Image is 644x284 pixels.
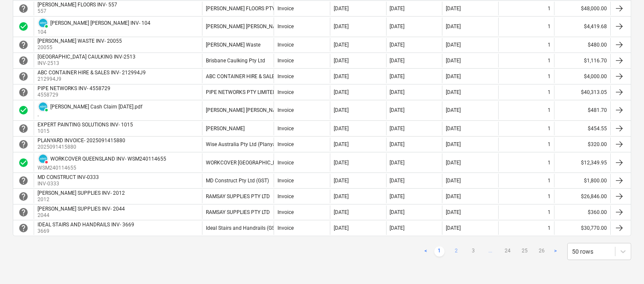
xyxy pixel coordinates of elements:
div: [DATE] [390,225,405,231]
span: help [18,139,29,149]
div: [DATE] [390,23,405,29]
div: [DATE] [390,209,405,215]
div: [DATE] [446,225,461,231]
a: Page 24 [502,246,513,257]
div: Invoice [277,73,294,79]
div: 1 [548,126,551,132]
div: 1 [548,42,551,48]
div: Invoice has been synced with Xero and its status is currently PAID [38,18,49,29]
div: [DATE] [390,141,405,147]
span: help [18,123,29,134]
div: [PERSON_NAME] SUPPLIES INV- 2044 [38,206,125,212]
div: Invoice [277,193,294,199]
div: [DATE] [334,141,349,147]
p: 4558729 [38,91,112,99]
div: RAMSAY SUPPLIES PTY LTD [206,209,270,215]
span: help [18,40,29,50]
div: [DATE] [390,58,405,64]
div: 1 [548,23,551,29]
div: PLANYARD INVOICE- 2025091415880 [38,138,125,143]
div: [DATE] [446,107,461,113]
span: check_circle [18,21,29,32]
p: 1015 [38,128,135,135]
div: [DATE] [334,160,349,166]
img: xero.svg [39,19,47,27]
div: [DATE] [390,160,405,166]
div: $30,770.00 [554,221,610,235]
div: Invoice [277,209,294,215]
div: Invoice is waiting for an approval [18,3,29,14]
div: [DATE] [334,89,349,95]
a: Page 2 [451,246,462,257]
div: [DATE] [446,73,461,79]
div: Invoice [277,126,294,132]
div: Invoice is waiting for an approval [18,139,29,149]
p: INV-0333 [38,180,101,187]
div: [DATE] [390,6,405,12]
div: [DATE] [446,193,461,199]
div: [PERSON_NAME] [206,126,245,132]
a: Page 26 [537,246,547,257]
p: - [38,112,142,120]
p: 20055 [38,44,124,51]
div: RAMSAY SUPPLIES PTY LTD [206,193,270,199]
div: Invoice [277,141,294,147]
div: 1 [548,193,551,199]
div: $26,846.00 [554,190,610,203]
a: Page 3 [468,246,479,257]
div: [DATE] [446,58,461,64]
div: 1 [548,107,551,113]
div: Invoice was approved [18,105,29,115]
div: Invoice is waiting for an approval [18,176,29,186]
div: 1 [548,73,551,79]
div: Invoice is waiting for an approval [18,71,29,82]
div: Invoice [277,23,294,29]
div: 1 [548,160,551,166]
div: Invoice has been synced with Xero and its status is currently DELETED [38,153,49,164]
div: PIPE NETWORKS INV- 4558729 [38,85,110,91]
div: $360.00 [554,205,610,219]
div: [PERSON_NAME] FLOORS PTY LTD [206,6,284,12]
div: [DATE] [334,6,349,12]
div: 1 [548,141,551,147]
div: [DATE] [446,160,461,166]
div: 1 [548,89,551,95]
div: [DATE] [446,89,461,95]
div: [DATE] [446,23,461,29]
div: Invoice has been synced with Xero and its status is currently PAID [38,101,49,112]
p: WSM240114655 [38,164,166,172]
div: $320.00 [554,138,610,151]
div: Invoice was approved [18,21,29,32]
div: $4,419.68 [554,18,610,36]
p: 212994J9 [38,76,147,83]
div: [PERSON_NAME] [PERSON_NAME] [206,23,285,29]
div: [DATE] [334,193,349,199]
div: [PERSON_NAME] [PERSON_NAME] INV- 104 [50,20,150,26]
div: Wise Australia Pty Ltd (Planyard) [206,141,282,147]
div: [PERSON_NAME] Waste [206,42,260,48]
span: help [18,207,29,217]
img: xero.svg [39,102,47,111]
div: $12,349.95 [554,153,610,172]
img: xero.svg [39,155,47,163]
a: ... [485,246,496,257]
div: Chat Widget [601,243,644,284]
div: [DATE] [446,141,461,147]
div: [DATE] [334,126,349,132]
p: 2044 [38,212,127,219]
a: Next page [550,246,560,257]
a: Page 1 is your current page [434,246,445,257]
p: 2025091415880 [38,143,127,151]
div: 1 [548,225,551,231]
div: [PERSON_NAME] [PERSON_NAME] Cash [206,107,298,113]
div: Invoice is waiting for an approval [18,191,29,202]
p: 557 [38,8,119,15]
div: PIPE NETWORKS PTY LIMITED [206,89,276,95]
div: 1 [548,178,551,184]
span: help [18,87,29,97]
div: [DATE] [390,73,405,79]
div: ABC CONTAINER HIRE & SALES PTY LTD [206,73,298,79]
div: $40,313.05 [554,85,610,99]
div: Invoice [277,6,294,12]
